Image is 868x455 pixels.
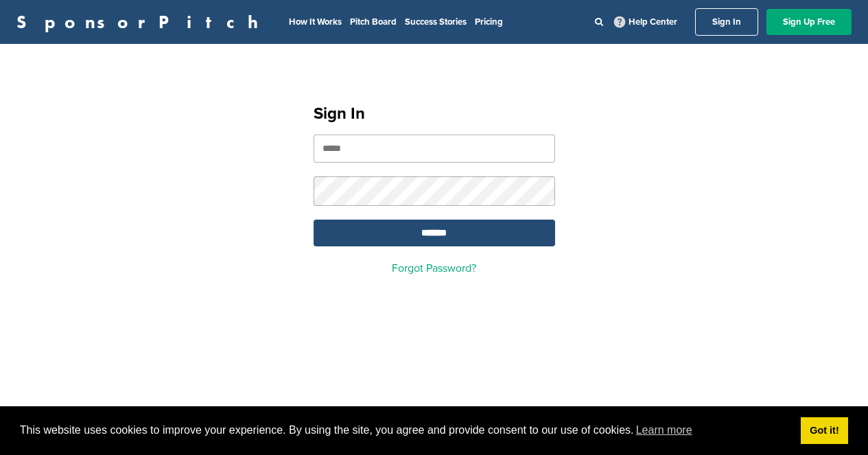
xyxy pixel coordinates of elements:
[350,16,397,27] a: Pitch Board
[314,102,555,126] h1: Sign In
[16,13,267,31] a: SponsorPitch
[405,16,467,27] a: Success Stories
[766,9,852,35] a: Sign Up Free
[611,14,680,30] a: Help Center
[289,16,342,27] a: How It Works
[392,261,476,275] a: Forgot Password?
[20,420,790,441] span: This website uses cookies to improve your experience. By using the site, you agree and provide co...
[801,417,848,445] a: dismiss cookie message
[634,420,694,441] a: learn more about cookies
[475,16,503,27] a: Pricing
[695,8,758,36] a: Sign In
